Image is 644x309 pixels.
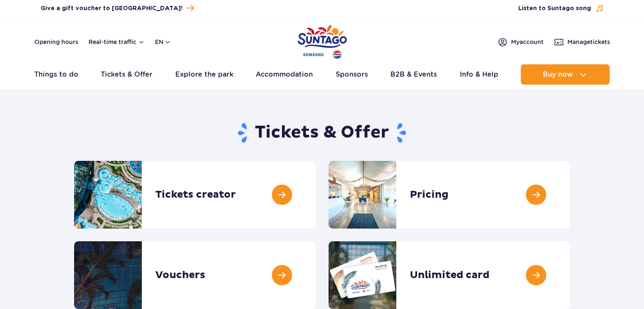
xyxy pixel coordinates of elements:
a: B2B & Events [390,64,437,85]
span: Manage tickets [567,38,610,46]
a: Myaccount [498,37,544,47]
button: Buy now [521,64,610,85]
button: Listen to Suntago song [518,4,604,13]
h1: Tickets & Offer [74,122,570,144]
a: Explore the park [175,64,233,85]
a: Accommodation [256,64,313,85]
a: Give a gift voucher to [GEOGRAPHIC_DATA]! [41,3,194,14]
span: Buy now [543,71,573,78]
a: Opening hours [34,38,78,46]
button: Real-time traffic [88,39,145,45]
a: Info & Help [460,64,498,85]
span: Listen to Suntago song [518,4,591,13]
a: Managetickets [554,37,610,47]
a: Things to do [34,64,78,85]
a: Tickets & Offer [101,64,152,85]
a: Sponsors [336,64,368,85]
span: My account [511,38,544,46]
span: Give a gift voucher to [GEOGRAPHIC_DATA]! [41,4,182,13]
button: en [155,38,171,46]
a: Park of Poland [298,21,347,60]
